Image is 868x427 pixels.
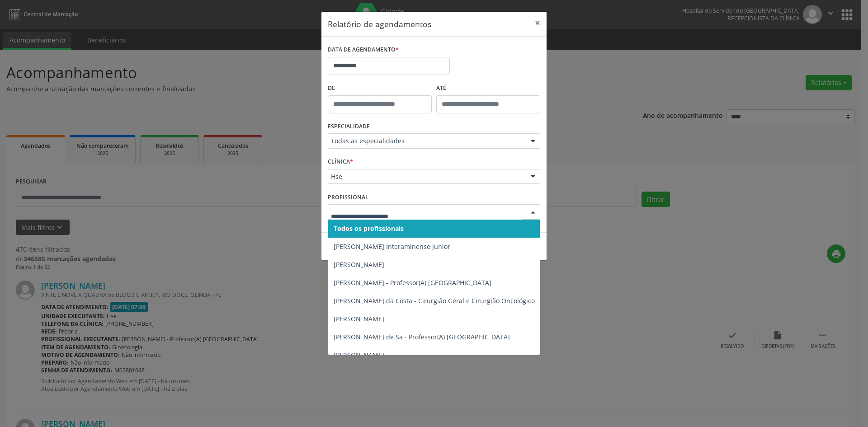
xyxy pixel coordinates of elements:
span: Todos os profissionais [334,224,404,233]
label: ATÉ [436,81,540,95]
label: CLÍNICA [328,155,353,169]
label: PROFISSIONAL [328,190,368,204]
span: [PERSON_NAME] de Sa - Professor(A) [GEOGRAPHIC_DATA] [334,333,510,341]
span: [PERSON_NAME] [334,314,384,323]
span: [PERSON_NAME] [334,260,384,269]
button: Close [528,12,547,34]
span: Hse [331,172,522,181]
span: [PERSON_NAME] Interaminense Junior [334,242,450,251]
h5: Relatório de agendamentos [328,18,431,30]
span: [PERSON_NAME] da Costa - Cirurgião Geral e Cirurgião Oncológico [334,296,535,305]
span: Todas as especialidades [331,136,522,145]
label: DATA DE AGENDAMENTO [328,43,399,57]
label: ESPECIALIDADE [328,120,370,134]
label: De [328,81,432,95]
span: [PERSON_NAME] - Professor(A) [GEOGRAPHIC_DATA] [334,278,491,287]
span: [PERSON_NAME] [334,351,384,359]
